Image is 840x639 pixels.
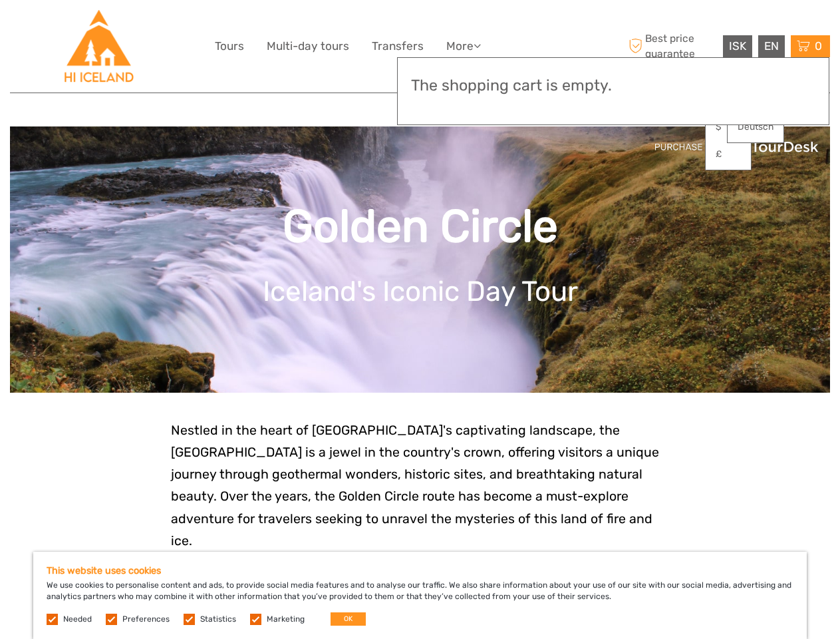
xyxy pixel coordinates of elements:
[728,115,783,139] a: Deutsch
[47,565,793,576] h5: This website uses cookies
[33,552,807,639] div: We use cookies to personalise content and ads, to provide social media features and to analyse ou...
[654,136,820,157] img: PurchaseViaTourDeskwhite.png
[267,614,305,625] label: Marketing
[19,23,150,34] p: We're away right now. Please check back later!
[758,35,785,57] div: EN
[625,31,720,61] span: Best price guarantee
[30,275,810,308] h1: Iceland's Iconic Day Tour
[122,614,170,625] label: Preferences
[215,37,244,56] a: Tours
[200,614,236,625] label: Statistics
[411,77,815,95] h3: The shopping cart is empty.
[813,39,824,53] span: 0
[63,614,92,625] label: Needed
[153,21,169,37] button: Open LiveChat chat widget
[372,37,424,56] a: Transfers
[706,115,751,139] a: $
[446,37,481,56] a: More
[331,612,366,626] button: OK
[729,39,746,53] span: ISK
[30,200,810,254] h1: Golden Circle
[171,423,659,548] span: Nestled in the heart of [GEOGRAPHIC_DATA]'s captivating landscape, the [GEOGRAPHIC_DATA] is a jew...
[706,142,751,166] a: £
[63,10,135,83] img: Hostelling International
[267,37,349,56] a: Multi-day tours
